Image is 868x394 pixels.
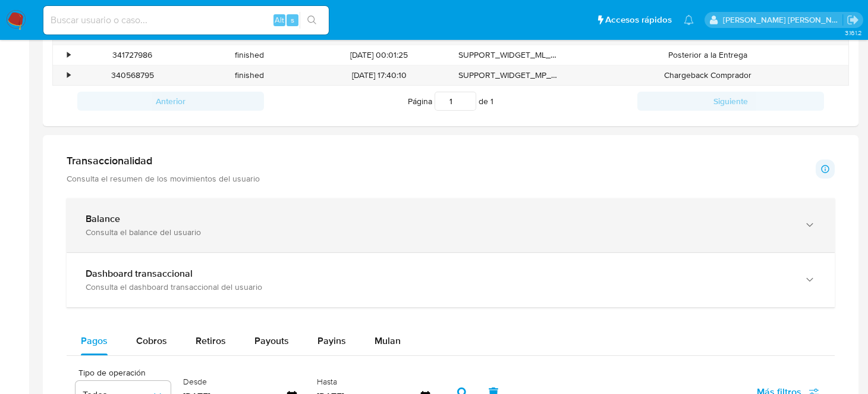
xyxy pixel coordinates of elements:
[308,65,450,85] div: [DATE] 17:40:10
[845,28,862,37] span: 3.161.2
[67,70,70,81] div: •
[450,65,567,85] div: SUPPORT_WIDGET_MP_MOBILE
[637,92,824,111] button: Siguiente
[74,45,191,65] div: 341727986
[43,12,329,28] input: Buscar usuario o caso...
[74,65,191,85] div: 340568795
[308,45,450,65] div: [DATE] 00:01:25
[450,45,567,65] div: SUPPORT_WIDGET_ML_MOBILE
[275,14,284,26] span: Alt
[191,65,308,85] div: finished
[291,14,294,26] span: s
[300,12,324,29] button: search-icon
[847,14,859,26] a: Salir
[723,14,843,26] p: brenda.morenoreyes@mercadolibre.com.mx
[567,45,848,65] div: Posterior a la Entrega
[67,49,70,61] div: •
[684,15,694,25] a: Notificaciones
[77,92,264,111] button: Anterior
[191,45,308,65] div: finished
[567,65,848,85] div: Chargeback Comprador
[67,29,70,40] div: •
[408,92,493,111] span: Página de
[605,14,672,26] span: Accesos rápidos
[490,95,493,107] span: 1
